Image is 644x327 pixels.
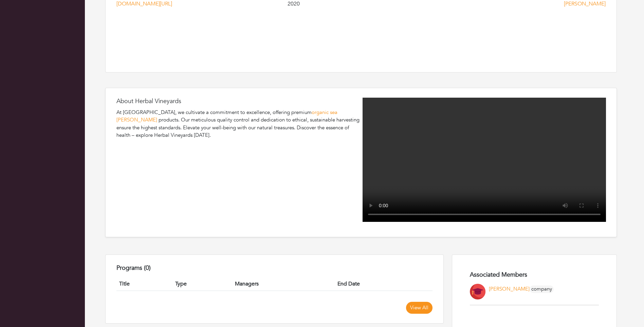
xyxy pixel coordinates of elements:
[530,285,554,293] span: company
[172,277,232,291] th: Type
[470,271,599,279] h4: Associated Members
[116,109,360,139] div: At [GEOGRAPHIC_DATA], we cultivate a commitment to excellence, offering premium products. Our met...
[116,264,433,272] h4: Programs (0)
[335,277,433,291] th: End Date
[470,284,485,299] img: Student-Icon-6b6867cbad302adf8029cb3ecf392088beec6a544309a027beb5b4b4576828a8.png
[116,277,172,291] th: Title
[406,302,433,314] a: View All
[116,98,360,105] h4: About Herbal Vineyards
[232,277,335,291] th: Managers
[489,285,530,292] a: [PERSON_NAME]
[288,1,313,7] h4: 2020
